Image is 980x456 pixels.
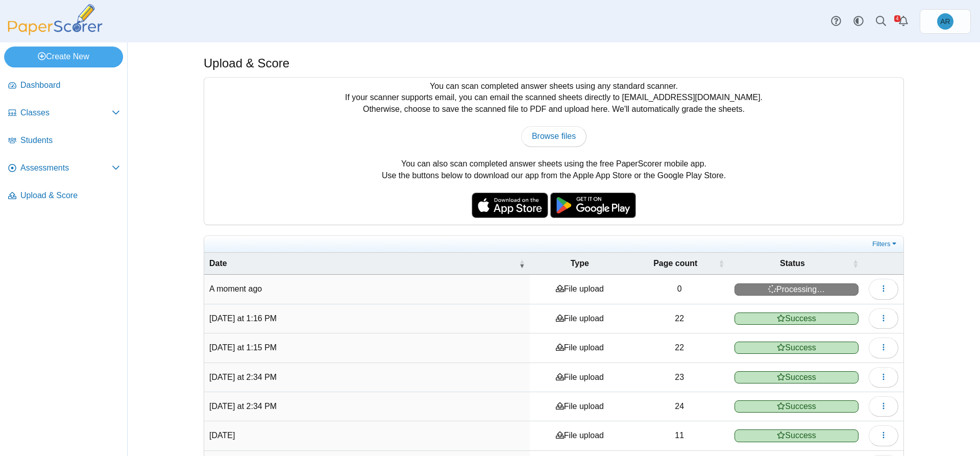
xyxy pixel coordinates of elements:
[629,421,729,450] td: 11
[4,129,124,153] a: Students
[20,80,120,91] span: Dashboard
[209,402,277,411] time: Sep 24, 2025 at 2:34 PM
[629,304,729,333] td: 22
[472,193,548,218] img: apple-store-badge.svg
[209,343,277,352] time: Sep 25, 2025 at 1:15 PM
[530,333,629,363] td: File upload
[209,284,262,293] time: Sep 25, 2025 at 3:11 PM
[530,392,629,421] td: File upload
[734,371,859,383] span: Success
[204,55,289,72] h1: Upload & Score
[629,392,729,421] td: 24
[209,314,277,323] time: Sep 25, 2025 at 1:16 PM
[629,363,729,392] td: 23
[530,304,629,333] td: File upload
[4,184,124,208] a: Upload & Score
[629,333,729,363] td: 22
[521,126,586,147] a: Browse files
[535,258,624,269] span: Type
[530,421,629,450] td: File upload
[629,275,729,304] td: 0
[937,13,953,30] span: Alejandro Renteria
[209,431,235,440] time: Jul 10, 2025 at 12:04 PM
[734,258,850,269] span: Status
[209,258,517,269] span: Date
[20,135,120,146] span: Students
[519,258,525,269] span: Date : Activate to remove sorting
[4,4,106,35] img: PaperScorer
[892,10,915,33] a: Alerts
[4,156,124,181] a: Assessments
[4,28,106,37] a: PaperScorer
[20,107,112,118] span: Classes
[852,258,859,269] span: Status : Activate to sort
[530,363,629,392] td: File upload
[4,74,124,98] a: Dashboard
[634,258,716,269] span: Page count
[734,342,859,354] span: Success
[209,373,277,381] time: Sep 24, 2025 at 2:34 PM
[4,46,123,67] a: Create New
[734,400,859,413] span: Success
[920,9,971,34] a: Alejandro Renteria
[734,283,859,296] span: Processing…
[718,258,724,269] span: Page count : Activate to sort
[204,78,903,225] div: You can scan completed answer sheets using any standard scanner. If your scanner supports email, ...
[734,429,859,442] span: Success
[20,190,120,201] span: Upload & Score
[870,239,901,249] a: Filters
[940,18,950,25] span: Alejandro Renteria
[532,132,576,140] span: Browse files
[20,162,112,174] span: Assessments
[734,313,859,325] span: Success
[530,275,629,304] td: File upload
[550,193,636,218] img: google-play-badge.png
[4,101,124,126] a: Classes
